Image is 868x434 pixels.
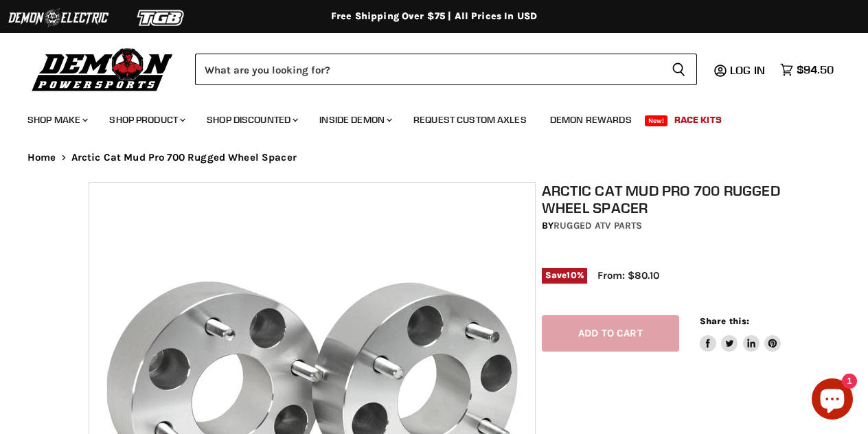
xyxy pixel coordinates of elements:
a: Demon Rewards [540,106,642,134]
img: Demon Powersports [27,45,178,93]
button: Search [661,54,697,85]
inbox-online-store-chat: Shopify online store chat [808,378,857,423]
a: Home [27,152,56,163]
span: Share this: [700,316,749,326]
img: Demon Electric Logo 2 [7,5,110,31]
span: Arctic Cat Mud Pro 700 Rugged Wheel Spacer [71,152,297,163]
aside: Share this: [700,315,781,352]
a: Rugged ATV Parts [553,220,642,231]
a: Shop Product [99,106,194,134]
a: Shop Discounted [196,106,306,134]
ul: Main menu [17,100,830,134]
input: Search [195,54,661,85]
a: Log in [724,64,773,76]
a: Race Kits [664,106,732,134]
a: Request Custom Axles [403,106,537,134]
span: $94.50 [797,63,834,76]
span: Save % [542,268,587,283]
img: TGB Logo 2 [110,5,213,31]
a: Inside Demon [309,106,400,134]
h1: Arctic Cat Mud Pro 700 Rugged Wheel Spacer [542,182,786,216]
span: 10 [567,270,576,280]
form: Product [195,54,697,85]
span: Log in [730,63,765,77]
a: $94.50 [773,60,841,80]
span: From: $80.10 [597,269,659,282]
div: by [542,218,786,233]
a: Shop Make [17,106,96,134]
span: New! [645,115,668,126]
